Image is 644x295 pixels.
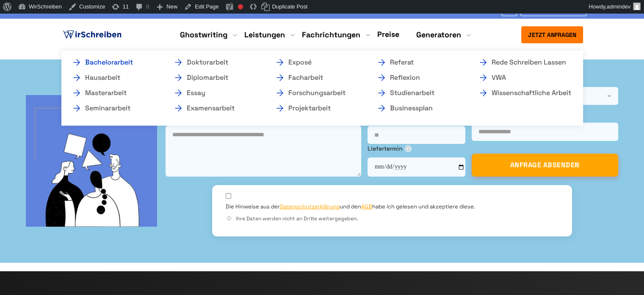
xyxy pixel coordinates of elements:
a: Hausarbeit [72,73,156,83]
a: Essay [173,88,258,98]
a: Fachrichtungen [302,30,360,40]
a: Reflexion [376,73,461,83]
a: Studienarbeit [376,88,461,98]
a: Leistungen [244,30,285,40]
a: Exposé [275,57,359,67]
div: Ihre Daten werden nicht an Dritte weitergegeben. [226,215,558,223]
label: Liefertermin [368,144,465,153]
a: Forschungsarbeit [275,88,359,98]
a: Diplomarbeit [173,73,258,83]
a: Doktorarbeit [173,57,258,67]
a: Facharbeit [275,73,359,83]
a: Bachelorarbeit [72,57,156,67]
a: Rede schreiben lassen [478,57,563,67]
a: Ghostwriting [180,30,227,40]
span: ⓘ [226,215,232,222]
span: admindev [607,3,630,10]
span: ⓘ [405,145,412,152]
a: Projektarbeit [275,103,359,113]
div: Focus keyphrase not set [238,4,243,9]
a: Wissenschaftliche Arbeit [478,88,563,98]
a: Referat [376,57,461,67]
a: Masterarbeit [72,88,156,98]
a: Datenschutzerklärung [280,203,340,210]
a: Seminararbeit [72,103,156,113]
label: Die Hinweise aus der und den habe ich gelesen und akzeptiere diese. [226,203,475,211]
a: Preise [377,29,399,39]
a: VWA [478,73,563,83]
a: AGB [361,203,372,210]
img: bg [26,95,157,227]
button: ANFRAGE ABSENDEN [472,154,618,177]
button: Jetzt anfragen [521,26,583,43]
img: logo ghostwriter-österreich [61,28,123,41]
a: Businessplan [376,103,461,113]
a: Examensarbeit [173,103,258,113]
a: Generatoren [416,30,461,40]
